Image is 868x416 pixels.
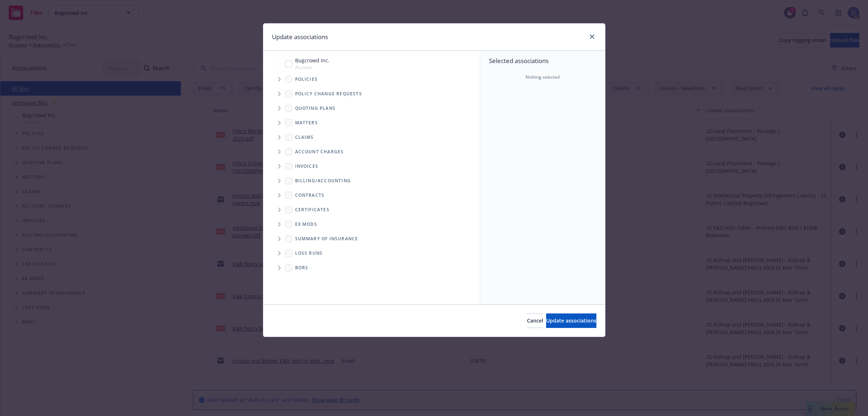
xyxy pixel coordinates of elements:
[295,64,329,70] span: Account
[527,313,543,328] button: Cancel
[295,164,319,169] span: Invoices
[546,313,596,328] button: Update associations
[295,150,344,154] span: Account charges
[263,174,480,275] div: Folder Tree Example
[489,57,596,65] span: Selected associations
[295,121,318,125] span: Matters
[295,77,318,82] span: Policies
[295,266,309,270] span: BORs
[588,32,596,41] a: close
[295,251,323,255] span: Loss Runs
[295,57,329,64] span: Bugcrowd Inc.
[295,193,325,197] span: Contracts
[546,317,596,324] span: Update associations
[527,317,543,324] span: Cancel
[295,92,362,96] span: Policy change requests
[295,179,351,183] span: Billing/Accounting
[272,32,328,42] h1: Update associations
[295,237,358,241] span: Summary of insurance
[526,74,559,80] span: Nothing selected
[295,208,329,212] span: Certificates
[295,222,317,226] span: Ex Mods
[295,135,314,140] span: Claims
[263,55,480,173] div: Tree Example
[295,106,336,111] span: Quoting plans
